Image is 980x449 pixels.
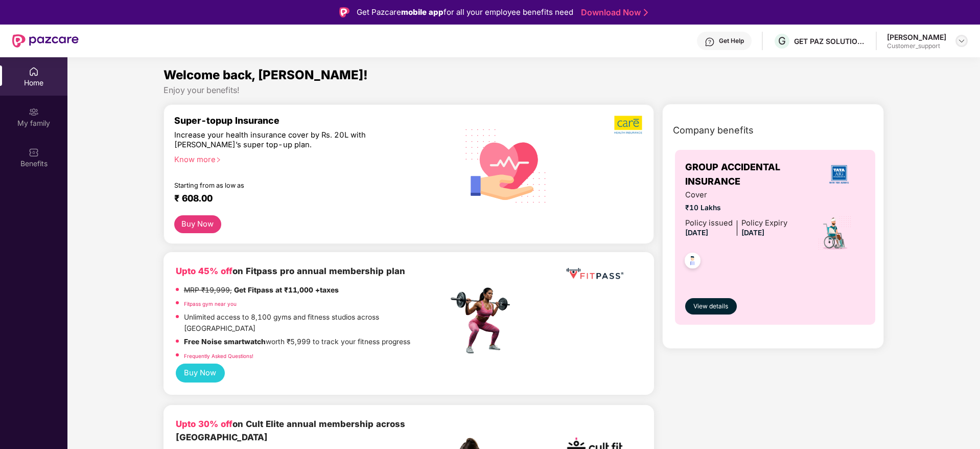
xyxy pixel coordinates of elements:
[685,217,733,229] div: Policy issued
[184,301,237,307] a: Fitpass gym near you
[685,298,737,315] button: View details
[29,107,39,117] img: svg+xml;base64,PHN2ZyB3aWR0aD0iMjAiIGhlaWdodD0iMjAiIHZpZXdCb3g9IjAgMCAyMCAyMCIgZmlsbD0ibm9uZSIgeG...
[825,161,853,188] img: insurerLogo
[176,419,232,429] b: Upto 30% off
[448,285,519,356] img: fpp.png
[564,264,625,283] img: fppp.png
[685,160,813,189] span: GROUP ACCIDENTAL INSURANCE
[176,364,225,383] button: Buy Now
[339,7,349,17] img: Logo
[12,34,79,48] img: New Pazcare Logo
[174,182,405,189] div: Starting from as low as
[29,147,39,158] img: svg+xml;base64,PHN2ZyBpZD0iQmVuZWZpdHMiIHhtbG5zPSJodHRwOi8vd3d3LnczLm9yZy8yMDAwL3N2ZyIgd2lkdGg9Ij...
[401,7,444,17] strong: mobile app
[887,32,946,42] div: [PERSON_NAME]
[357,6,573,18] div: Get Pazcare for all your employee benefits need
[184,336,410,348] p: worth ₹5,999 to track your fitness progress
[174,193,438,205] div: ₹ 608.00
[174,115,448,126] div: Super-topup Insurance
[184,286,232,294] del: MRP ₹19,999,
[705,37,715,47] img: svg+xml;base64,PHN2ZyBpZD0iSGVscC0zMngzMiIgeG1sbnM9Imh0dHA6Ly93d3cudzMub3JnLzIwMDAvc3ZnIiB3aWR0aD...
[457,116,555,215] img: svg+xml;base64,PHN2ZyB4bWxucz0iaHR0cDovL3d3dy53My5vcmcvMjAwMC9zdmciIHhtbG5zOnhsaW5rPSJodHRwOi8vd3...
[184,338,266,346] strong: Free Noise smartwatch
[887,42,946,50] div: Customer_support
[176,266,232,276] b: Upto 45% off
[693,302,728,311] span: View details
[176,419,405,442] b: on Cult Elite annual membership across [GEOGRAPHIC_DATA]
[680,250,705,275] img: svg+xml;base64,PHN2ZyB4bWxucz0iaHR0cDovL3d3dy53My5vcmcvMjAwMC9zdmciIHdpZHRoPSI0OC45NDMiIGhlaWdodD...
[778,35,786,47] span: G
[685,203,787,214] span: ₹10 Lakhs
[174,215,221,233] button: Buy Now
[958,37,966,45] img: svg+xml;base64,PHN2ZyBpZD0iRHJvcGRvd24tMzJ4MzIiIHhtbG5zPSJodHRwOi8vd3d3LnczLm9yZy8yMDAwL3N2ZyIgd2...
[741,229,764,237] span: [DATE]
[685,189,787,201] span: Cover
[184,353,253,359] a: Frequently Asked Questions!
[174,155,442,162] div: Know more
[685,229,708,237] span: [DATE]
[174,130,404,150] div: Increase your health insurance cover by Rs. 20L with [PERSON_NAME]’s super top-up plan.
[216,157,221,163] span: right
[741,217,787,229] div: Policy Expiry
[794,36,866,46] div: GET PAZ SOLUTIONS PRIVATE LIMTED
[234,286,339,294] strong: Get Fitpass at ₹11,000 +taxes
[164,85,884,96] div: Enjoy your benefits!
[581,7,645,18] a: Download Now
[614,115,643,134] img: b5dec4f62d2307b9de63beb79f102df3.png
[29,66,39,77] img: svg+xml;base64,PHN2ZyBpZD0iSG9tZSIgeG1sbnM9Imh0dHA6Ly93d3cudzMub3JnLzIwMDAvc3ZnIiB3aWR0aD0iMjAiIG...
[184,312,448,334] p: Unlimited access to 8,100 gyms and fitness studios across [GEOGRAPHIC_DATA]
[164,68,368,82] span: Welcome back, [PERSON_NAME]!
[719,37,744,45] div: Get Help
[176,266,405,276] b: on Fitpass pro annual membership plan
[817,215,852,251] img: icon
[644,7,648,18] img: Stroke
[673,123,754,138] span: Company benefits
